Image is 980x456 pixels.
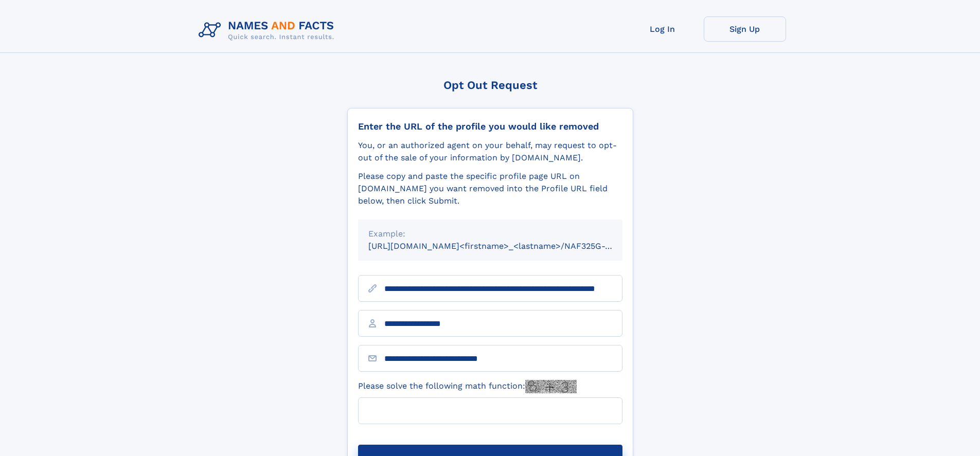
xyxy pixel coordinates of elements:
[358,121,622,132] div: Enter the URL of the profile you would like removed
[368,228,612,240] div: Example:
[358,380,577,393] label: Please solve the following math function:
[621,16,704,42] a: Log In
[194,16,343,44] img: Logo Names and Facts
[358,170,622,207] div: Please copy and paste the specific profile page URL on [DOMAIN_NAME] you want removed into the Pr...
[347,79,633,92] div: Opt Out Request
[704,16,786,42] a: Sign Up
[368,241,642,251] small: [URL][DOMAIN_NAME]<firstname>_<lastname>/NAF325G-xxxxxxxx
[358,139,622,164] div: You, or an authorized agent on your behalf, may request to opt-out of the sale of your informatio...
